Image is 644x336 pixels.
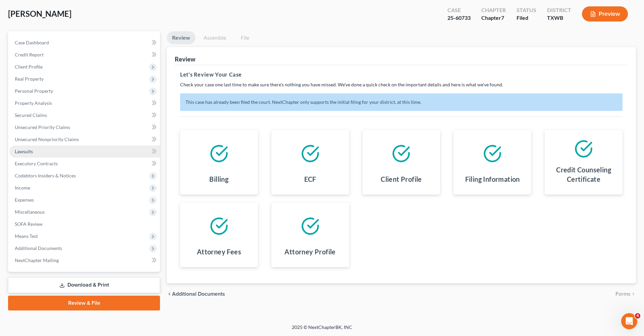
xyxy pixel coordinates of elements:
a: File [234,31,256,44]
div: 2025 © NextChapterBK, INC [131,324,513,336]
div: District [547,6,571,14]
a: Review & File [8,296,160,310]
a: Case Dashboard [9,37,160,49]
a: Download & Print [8,277,160,293]
span: Client Profile [15,64,43,70]
a: Lawsuits [9,145,160,158]
a: Credit Report [9,49,160,61]
span: Unsecured Priority Claims [15,124,70,130]
span: 4 [635,313,640,319]
span: Forms [615,291,631,297]
a: Unsecured Nonpriority Claims [9,133,160,145]
p: Check your case one last time to make sure there's nothing you have missed. We've done a quick ch... [180,81,623,88]
span: Income [15,185,30,191]
span: Case Dashboard [15,40,49,45]
span: Lawsuits [15,149,33,154]
span: Expenses [15,197,34,203]
span: Miscellaneous [15,209,45,215]
button: Forms chevron_right [615,291,636,297]
div: Status [517,6,536,14]
a: Executory Contracts [9,158,160,170]
span: Executory Contracts [15,161,58,166]
p: This case has already been filed the court. NextChapter only supports the initial filing for your... [180,93,623,111]
span: Codebtors Insiders & Notices [15,173,76,178]
span: 7 [501,14,504,21]
a: Review [167,31,196,44]
a: NextChapter Mailing [9,254,160,266]
span: Means Test [15,233,38,239]
i: chevron_left [167,291,172,297]
span: Additional Documents [172,291,225,297]
span: Personal Property [15,88,53,94]
span: NextChapter Mailing [15,257,59,263]
h4: Client Profile [381,174,422,184]
div: Filed [517,14,536,22]
h4: Attorney Profile [284,247,335,256]
div: Case [447,6,471,14]
span: [PERSON_NAME] [8,9,71,18]
h5: Let's Review Your Case [180,71,623,79]
i: chevron_right [631,291,636,297]
span: Additional Documents [15,245,62,251]
h4: Credit Counseling Certificate [550,165,617,184]
span: SOFA Review [15,221,43,227]
iframe: Intercom live chat [621,313,637,329]
h4: Billing [209,174,228,184]
a: SOFA Review [9,218,160,230]
div: 25-60733 [447,14,471,22]
span: Property Analysis [15,100,52,106]
a: Secured Claims [9,109,160,121]
a: Assemble [198,31,231,44]
span: Unsecured Nonpriority Claims [15,136,79,142]
span: Secured Claims [15,112,47,118]
div: Chapter [481,6,506,14]
span: Credit Report [15,52,44,57]
a: chevron_left Additional Documents [167,291,225,297]
button: Preview [582,6,628,22]
a: Property Analysis [9,97,160,109]
div: Review [175,55,196,63]
div: Chapter [481,14,506,22]
div: TXWB [547,14,571,22]
h4: Filing Information [465,174,520,184]
a: Unsecured Priority Claims [9,121,160,133]
span: Real Property [15,76,44,82]
h4: ECF [304,174,316,184]
h4: Attorney Fees [197,247,241,256]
